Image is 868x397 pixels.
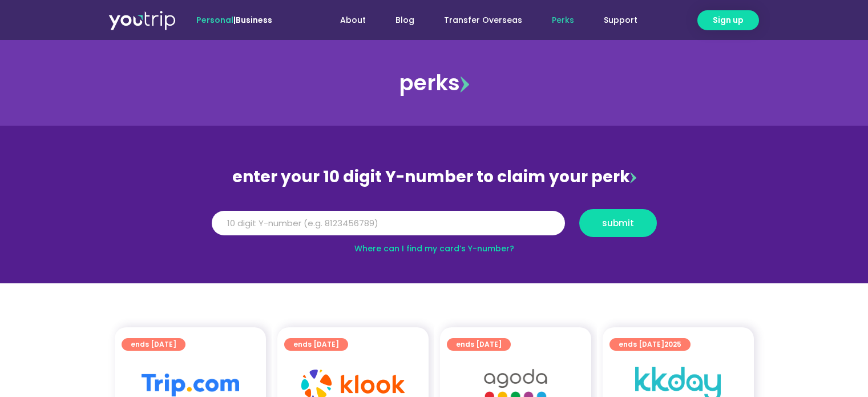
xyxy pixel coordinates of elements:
[664,339,681,349] span: 2025
[697,10,759,30] a: Sign up
[381,10,429,31] a: Blog
[429,10,537,31] a: Transfer Overseas
[196,14,272,26] span: |
[456,338,502,351] span: ends [DATE]
[609,338,691,351] a: ends [DATE]2025
[447,338,511,351] a: ends [DATE]
[579,209,657,237] button: submit
[619,338,681,351] span: ends [DATE]
[589,10,652,31] a: Support
[212,209,657,246] form: Y Number
[122,338,185,351] a: ends [DATE]
[713,14,744,26] span: Sign up
[325,10,381,31] a: About
[602,219,634,227] span: submit
[293,338,339,351] span: ends [DATE]
[206,162,663,192] div: enter your 10 digit Y-number to claim your perk
[303,10,652,31] nav: Menu
[131,338,176,351] span: ends [DATE]
[212,211,565,236] input: 10 digit Y-number (e.g. 8123456789)
[284,338,348,351] a: ends [DATE]
[537,10,589,31] a: Perks
[236,14,272,26] a: Business
[354,243,514,254] a: Where can I find my card’s Y-number?
[196,14,233,26] span: Personal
